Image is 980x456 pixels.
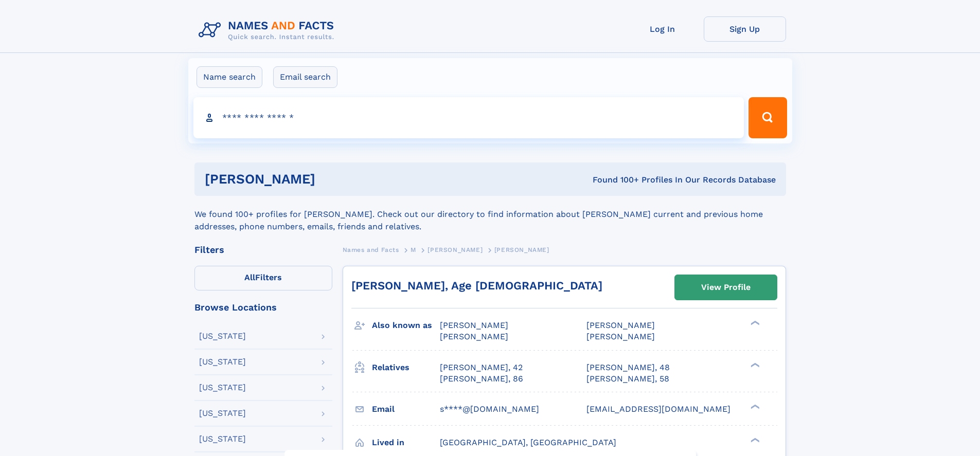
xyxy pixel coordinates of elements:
div: [US_STATE] [199,435,246,443]
img: Logo Names and Facts [194,16,343,44]
a: [PERSON_NAME], 48 [586,362,670,373]
a: [PERSON_NAME], Age [DEMOGRAPHIC_DATA] [351,279,602,292]
a: [PERSON_NAME], 42 [440,362,523,373]
h3: Relatives [372,359,440,376]
div: ❯ [748,320,760,326]
span: [GEOGRAPHIC_DATA], [GEOGRAPHIC_DATA] [440,437,616,447]
a: [PERSON_NAME] [427,243,483,256]
div: [US_STATE] [199,384,246,392]
a: View Profile [675,275,777,300]
label: Name search [197,66,262,88]
div: [US_STATE] [199,358,246,366]
label: Filters [194,266,332,290]
div: ❯ [748,361,760,368]
span: [PERSON_NAME] [440,320,508,330]
label: Email search [273,66,337,88]
h1: [PERSON_NAME] [205,173,454,186]
div: Filters [194,245,332,254]
a: Names and Facts [343,243,399,256]
h3: Also known as [372,317,440,334]
span: All [244,272,255,282]
a: M [411,243,416,256]
div: We found 100+ profiles for [PERSON_NAME]. Check out our directory to find information about [PERS... [194,196,786,233]
div: ❯ [748,403,760,410]
button: Search Button [749,97,787,138]
div: [US_STATE] [199,409,246,417]
a: [PERSON_NAME], 86 [440,373,523,385]
div: View Profile [701,276,751,299]
a: Sign Up [704,16,786,42]
div: Browse Locations [194,303,332,312]
span: M [411,246,416,253]
span: [PERSON_NAME] [586,320,655,330]
span: [PERSON_NAME] [427,246,483,253]
a: Log In [621,16,704,42]
span: [PERSON_NAME] [440,332,508,341]
h3: Email [372,400,440,418]
a: [PERSON_NAME], 58 [586,373,669,385]
span: [PERSON_NAME] [586,332,655,341]
span: [PERSON_NAME] [494,246,549,253]
div: [US_STATE] [199,332,246,340]
div: ❯ [748,436,760,443]
h3: Lived in [372,434,440,451]
input: search input [193,97,744,138]
div: Found 100+ Profiles In Our Records Database [454,174,776,186]
span: [EMAIL_ADDRESS][DOMAIN_NAME] [586,404,730,414]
